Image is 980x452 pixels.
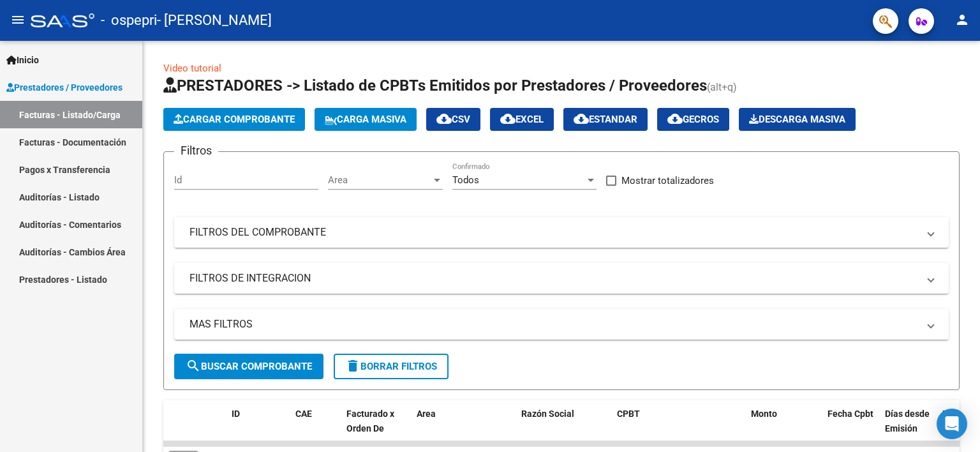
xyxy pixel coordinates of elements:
span: ID [232,409,240,419]
span: Prestadores / Proveedores [6,80,122,94]
mat-expansion-panel-header: MAS FILTROS [174,309,949,340]
span: CSV [436,114,470,125]
span: Monto [751,409,777,419]
span: Cargar Comprobante [174,114,295,125]
span: Días desde Emisión [885,409,930,433]
span: Gecros [667,114,719,125]
span: Fecha Cpbt [828,409,873,419]
mat-icon: menu [10,12,26,27]
span: Area [417,409,436,419]
mat-icon: cloud_download [667,111,683,126]
mat-icon: cloud_download [436,111,452,126]
span: CPBT [617,409,640,419]
button: EXCEL [490,108,554,131]
span: Mostrar totalizadores [621,173,714,188]
span: - [PERSON_NAME] [157,6,272,34]
span: Estandar [574,114,637,125]
mat-icon: search [186,358,201,373]
app-download-masive: Descarga masiva de comprobantes (adjuntos) [739,108,856,131]
mat-icon: delete [345,358,360,373]
button: CSV [426,108,480,131]
span: - ospepri [101,6,157,34]
h3: Filtros [174,142,218,160]
button: Carga Masiva [315,108,417,131]
a: Video tutorial [163,63,221,74]
mat-panel-title: FILTROS DEL COMPROBANTE [189,225,918,239]
span: Facturado x Orden De [346,409,394,433]
mat-expansion-panel-header: FILTROS DE INTEGRACION [174,263,949,294]
span: Area [328,174,431,186]
span: Todos [452,174,479,186]
span: (alt+q) [707,81,737,93]
div: Open Intercom Messenger [937,409,967,439]
span: Carga Masiva [325,114,406,125]
span: Inicio [6,53,39,67]
button: Buscar Comprobante [174,354,323,379]
mat-icon: cloud_download [500,111,516,126]
span: Razón Social [521,409,574,419]
span: PRESTADORES -> Listado de CPBTs Emitidos por Prestadores / Proveedores [163,77,707,94]
button: Cargar Comprobante [163,108,305,131]
span: CAE [295,409,312,419]
span: Borrar Filtros [345,361,437,372]
button: Estandar [563,108,648,131]
span: Descarga Masiva [749,114,845,125]
mat-expansion-panel-header: FILTROS DEL COMPROBANTE [174,217,949,248]
span: EXCEL [500,114,544,125]
button: Descarga Masiva [739,108,856,131]
mat-icon: cloud_download [574,111,589,126]
mat-panel-title: MAS FILTROS [189,317,918,331]
button: Gecros [657,108,729,131]
span: Buscar Comprobante [186,361,312,372]
button: Borrar Filtros [334,354,449,379]
mat-icon: person [954,12,970,27]
mat-panel-title: FILTROS DE INTEGRACION [189,271,918,285]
